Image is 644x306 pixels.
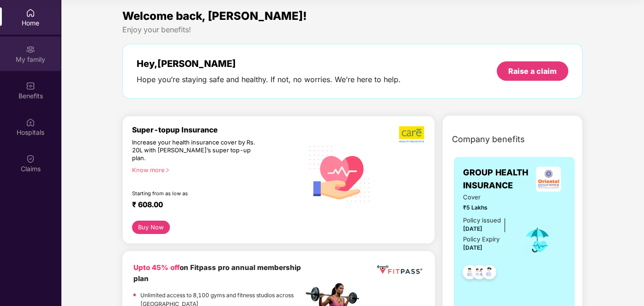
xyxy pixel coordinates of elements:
[26,154,35,163] img: svg+xml;base64,PHN2ZyBpZD0iQ2xhaW0iIHhtbG5zPSJodHRwOi8vd3d3LnczLm9yZy8yMDAwL3N2ZyIgd2lkdGg9IjIwIi...
[463,234,500,244] div: Policy Expiry
[375,262,424,277] img: fppp.png
[458,262,481,285] img: svg+xml;base64,PHN2ZyB4bWxucz0iaHR0cDovL3d3dy53My5vcmcvMjAwMC9zdmciIHdpZHRoPSI0OC45NDMiIGhlaWdodD...
[133,263,180,272] b: Upto 45% off
[132,166,297,173] div: Know more
[452,133,525,146] span: Company benefits
[463,192,510,202] span: Cover
[463,166,531,192] span: GROUP HEALTH INSURANCE
[463,203,510,212] span: ₹5 Lakhs
[132,200,294,211] div: ₹ 608.00
[122,25,583,35] div: Enjoy your benefits!
[303,136,377,210] img: svg+xml;base64,PHN2ZyB4bWxucz0iaHR0cDovL3d3dy53My5vcmcvMjAwMC9zdmciIHhtbG5zOnhsaW5rPSJodHRwOi8vd3...
[165,168,170,173] span: right
[26,45,35,54] img: svg+xml;base64,PHN2ZyB3aWR0aD0iMjAiIGhlaWdodD0iMjAiIHZpZXdCb3g9IjAgMCAyMCAyMCIgZmlsbD0ibm9uZSIgeG...
[122,9,307,23] span: Welcome back, [PERSON_NAME]!
[508,66,557,76] div: Raise a claim
[463,216,501,225] div: Policy issued
[137,75,401,84] div: Hope you’re staying safe and healthy. If not, no worries. We’re here to help.
[132,138,263,162] div: Increase your health insurance cover by Rs. 20L with [PERSON_NAME]’s super top-up plan.
[399,126,425,143] img: b5dec4f62d2307b9de63beb79f102df3.png
[132,221,170,234] button: Buy Now
[463,244,482,251] span: [DATE]
[478,262,500,285] img: svg+xml;base64,PHN2ZyB4bWxucz0iaHR0cDovL3d3dy53My5vcmcvMjAwMC9zdmciIHdpZHRoPSI0OC45NDMiIGhlaWdodD...
[26,8,35,18] img: svg+xml;base64,PHN2ZyBpZD0iSG9tZSIgeG1sbnM9Imh0dHA6Ly93d3cudzMub3JnLzIwMDAvc3ZnIiB3aWR0aD0iMjAiIG...
[463,225,482,232] span: [DATE]
[523,225,553,255] img: icon
[468,262,491,285] img: svg+xml;base64,PHN2ZyB4bWxucz0iaHR0cDovL3d3dy53My5vcmcvMjAwMC9zdmciIHdpZHRoPSI0OC45MTUiIGhlaWdodD...
[536,167,561,192] img: insurerLogo
[132,126,303,134] div: Super-topup Insurance
[137,58,401,69] div: Hey, [PERSON_NAME]
[133,263,301,283] b: on Fitpass pro annual membership plan
[26,81,35,90] img: svg+xml;base64,PHN2ZyBpZD0iQmVuZWZpdHMiIHhtbG5zPSJodHRwOi8vd3d3LnczLm9yZy8yMDAwL3N2ZyIgd2lkdGg9Ij...
[132,190,264,197] div: Starting from as low as
[26,118,35,127] img: svg+xml;base64,PHN2ZyBpZD0iSG9zcGl0YWxzIiB4bWxucz0iaHR0cDovL3d3dy53My5vcmcvMjAwMC9zdmciIHdpZHRoPS...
